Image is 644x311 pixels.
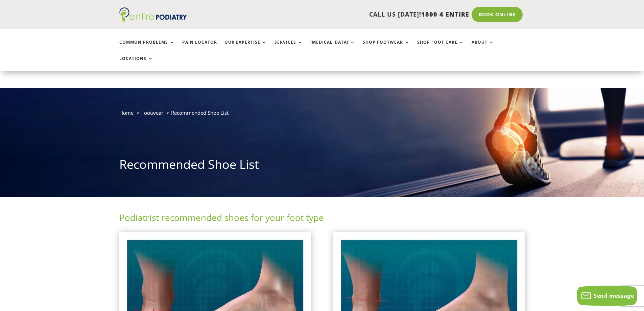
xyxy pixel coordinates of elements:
[119,109,134,116] a: Home
[119,7,187,22] img: logo (1)
[363,40,410,54] a: Shop Footwear
[472,7,523,22] a: Book Online
[275,40,303,54] a: Services
[119,156,525,176] h1: Recommended Shoe List
[224,40,267,54] a: Our Expertise
[119,40,175,54] a: Common Problems
[577,286,637,306] button: Send message
[171,109,229,116] span: Recommended Shoe List
[119,212,525,227] h2: Podiatrist recommended shoes for your foot type
[119,56,153,71] a: Locations
[417,40,464,54] a: Shop Foot Care
[141,109,163,116] a: Footwear
[119,16,187,23] a: Entire Podiatry
[594,292,634,299] span: Send message
[310,40,355,54] a: [MEDICAL_DATA]
[182,40,217,54] a: Pain Locator
[119,108,525,122] nav: breadcrumb
[421,10,469,18] span: 1800 4 ENTIRE
[472,40,494,54] a: About
[213,10,469,19] p: CALL US [DATE]!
